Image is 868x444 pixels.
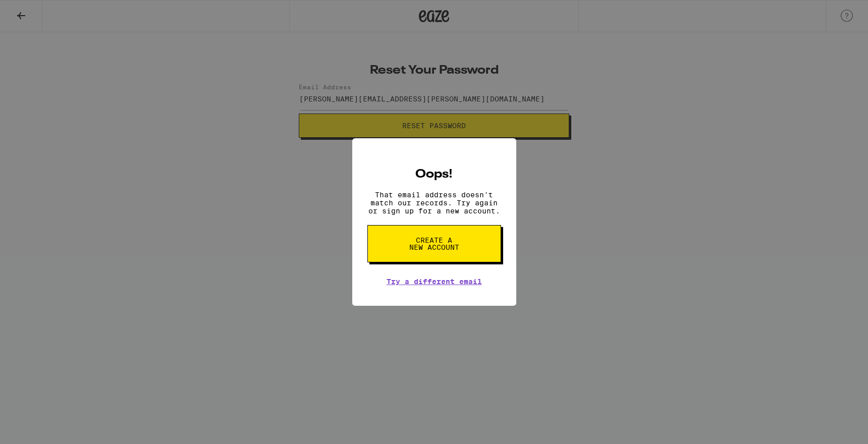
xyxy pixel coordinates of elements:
[408,237,460,251] span: Create a new account
[6,7,73,15] span: Hi. Need any help?
[415,169,453,181] h2: Oops!
[367,225,501,262] button: Create a new account
[367,191,501,215] p: That email address doesn't match our records. Try again or sign up for a new account.
[387,277,482,286] a: Try a different email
